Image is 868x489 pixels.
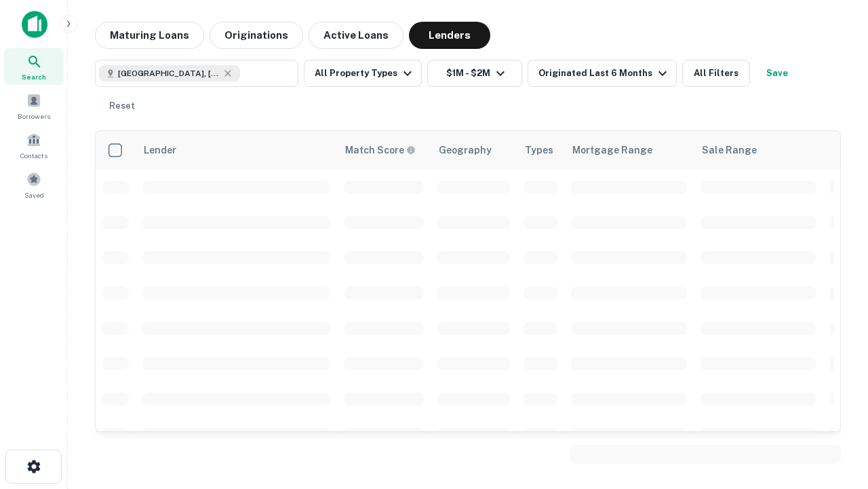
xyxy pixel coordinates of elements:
[702,142,757,158] div: Sale Range
[800,337,868,402] iframe: Chat Widget
[24,189,44,200] span: Saved
[309,22,403,49] button: Active Loans
[4,166,64,203] a: Saved
[538,65,671,81] div: Originated Last 6 Months
[144,142,176,158] div: Lender
[304,60,422,87] button: All Property Types
[345,143,416,158] div: Capitalize uses an advanced AI algorithm to match your search with the best lender. The match sco...
[564,131,694,169] th: Mortgage Range
[22,11,47,38] img: capitalize-icon.png
[4,48,64,85] a: Search
[4,127,64,164] a: Contacts
[22,71,46,82] span: Search
[100,92,144,120] button: Reset
[210,22,303,49] button: Originations
[427,60,522,87] button: $1M - $2M
[439,142,492,158] div: Geography
[694,131,823,169] th: Sale Range
[755,60,799,87] button: Save your search to get updates of matches that match your search criteria.
[18,111,50,122] span: Borrowers
[95,22,204,49] button: Maturing Loans
[682,60,750,87] button: All Filters
[345,143,413,158] h6: Match Score
[572,142,652,158] div: Mortgage Range
[431,131,517,169] th: Geography
[525,142,553,158] div: Types
[4,88,64,124] a: Borrowers
[517,131,564,169] th: Types
[409,22,490,49] button: Lenders
[136,131,337,169] th: Lender
[528,60,677,87] button: Originated Last 6 Months
[20,150,47,161] span: Contacts
[118,67,220,79] span: [GEOGRAPHIC_DATA], [GEOGRAPHIC_DATA], [GEOGRAPHIC_DATA]
[337,131,431,169] th: Capitalize uses an advanced AI algorithm to match your search with the best lender. The match sco...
